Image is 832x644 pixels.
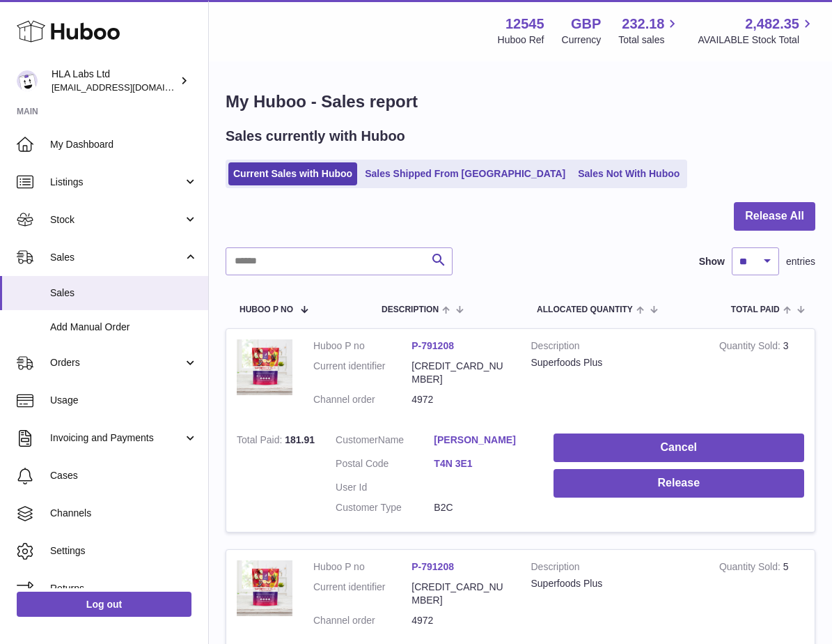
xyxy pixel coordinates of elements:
[313,614,411,627] dt: Channel order
[731,305,780,314] span: Total paid
[719,340,783,355] strong: Quantity Sold
[17,70,38,91] img: clinton@newgendirect.com
[285,434,315,445] span: 181.91
[336,434,434,450] dt: Name
[698,15,815,47] a: 2,482.35 AVAILABLE Stock Total
[573,162,684,185] a: Sales Not With Huboo
[505,15,544,33] strong: 12545
[618,15,680,47] a: 232.18 Total sales
[50,582,198,595] span: Returns
[745,15,799,33] span: 2,482.35
[50,321,198,334] span: Add Manual Order
[786,255,815,268] span: entries
[50,286,198,300] span: Sales
[313,360,411,386] dt: Current identifier
[531,560,698,577] strong: Description
[699,255,725,268] label: Show
[50,251,183,264] span: Sales
[50,469,198,482] span: Cases
[52,82,205,93] span: [EMAIL_ADDRESS][DOMAIN_NAME]
[336,434,378,445] span: Customer
[228,162,357,185] a: Current Sales with Huboo
[622,15,664,33] span: 232.18
[498,33,544,47] div: Huboo Ref
[336,501,434,514] dt: Customer Type
[237,434,285,449] strong: Total Paid
[237,560,292,616] img: 125451756937823.jpg
[531,339,698,356] strong: Description
[698,33,815,47] span: AVAILABLE Stock Total
[50,544,198,558] span: Settings
[571,15,601,33] strong: GBP
[226,127,405,146] h2: Sales currently with Huboo
[434,434,532,447] a: [PERSON_NAME]
[531,577,698,590] div: Superfoods Plus
[50,176,183,189] span: Listings
[411,581,510,607] dd: [CREDIT_CARD_NUMBER]
[562,33,602,47] div: Currency
[313,581,411,607] dt: Current identifier
[52,68,177,94] div: HLA Labs Ltd
[237,339,292,395] img: 125451756937823.jpg
[411,561,454,572] a: P-791208
[709,329,815,424] td: 3
[531,356,698,369] div: Superfoods Plus
[240,305,293,314] span: Huboo P no
[17,592,191,617] a: Log out
[50,431,183,445] span: Invoicing and Payments
[50,394,198,407] span: Usage
[226,91,815,113] h1: My Huboo - Sales report
[719,561,783,576] strong: Quantity Sold
[382,305,439,314] span: Description
[734,202,815,231] button: Release All
[411,614,510,627] dd: 4972
[313,393,411,406] dt: Channel order
[411,393,510,406] dd: 4972
[50,507,198,520] span: Channels
[411,360,510,386] dd: [CREDIT_CARD_NUMBER]
[50,213,183,227] span: Stock
[313,560,411,574] dt: Huboo P no
[313,339,411,353] dt: Huboo P no
[50,138,198,151] span: My Dashboard
[360,162,570,185] a: Sales Shipped From [GEOGRAPHIC_DATA]
[434,457,532,470] a: T4N 3E1
[434,501,532,514] dd: B2C
[537,305,633,314] span: ALLOCATED Quantity
[411,340,454,351] a: P-791208
[336,457,434,474] dt: Postal Code
[618,33,680,47] span: Total sales
[554,469,804,498] button: Release
[554,434,804,462] button: Cancel
[50,356,183,369] span: Orders
[336,481,434,494] dt: User Id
